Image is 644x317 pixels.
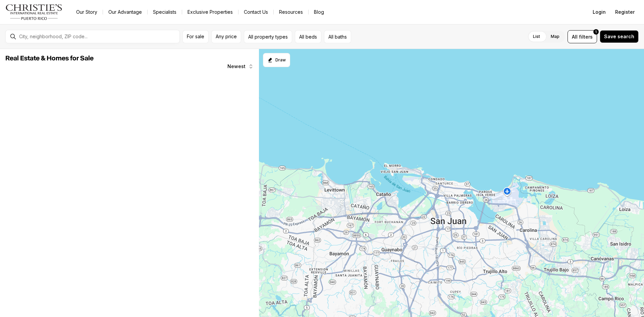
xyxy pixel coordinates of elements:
[223,60,258,73] button: Newest
[579,33,593,40] span: filters
[528,31,545,43] label: List
[182,7,238,17] a: Exclusive Properties
[568,30,597,43] button: Allfilters1
[572,33,578,40] span: All
[187,34,204,39] span: For sale
[324,30,351,43] button: All baths
[595,29,597,35] span: 1
[211,30,241,43] button: Any price
[589,5,610,19] button: Login
[148,7,182,17] a: Specialists
[309,7,329,17] a: Blog
[600,30,639,43] button: Save search
[593,9,606,15] span: Login
[182,30,209,43] button: For sale
[604,34,634,39] span: Save search
[274,7,308,17] a: Resources
[263,53,290,67] button: Start drawing
[611,5,639,19] button: Register
[5,4,63,20] img: logo
[71,7,103,17] a: Our Story
[216,34,237,39] span: Any price
[103,7,147,17] a: Our Advantage
[5,55,94,62] span: Real Estate & Homes for Sale
[227,64,246,69] span: Newest
[615,9,635,15] span: Register
[244,30,292,43] button: All property types
[295,30,321,43] button: All beds
[238,7,273,17] button: Contact Us
[545,31,565,43] label: Map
